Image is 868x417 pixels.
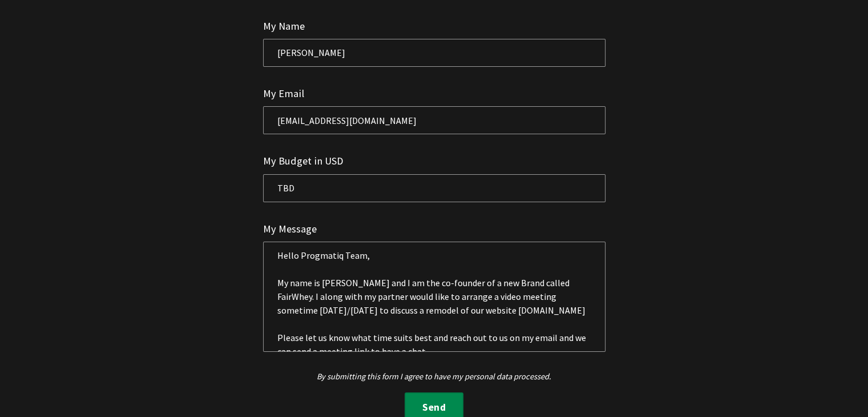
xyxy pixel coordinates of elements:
label: My Email [263,85,304,102]
p: By submitting this form I agree to have my personal data processed. [263,370,605,383]
label: My Budget in USD [263,153,344,169]
label: My Name [263,18,305,34]
label: My Message [263,220,317,237]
